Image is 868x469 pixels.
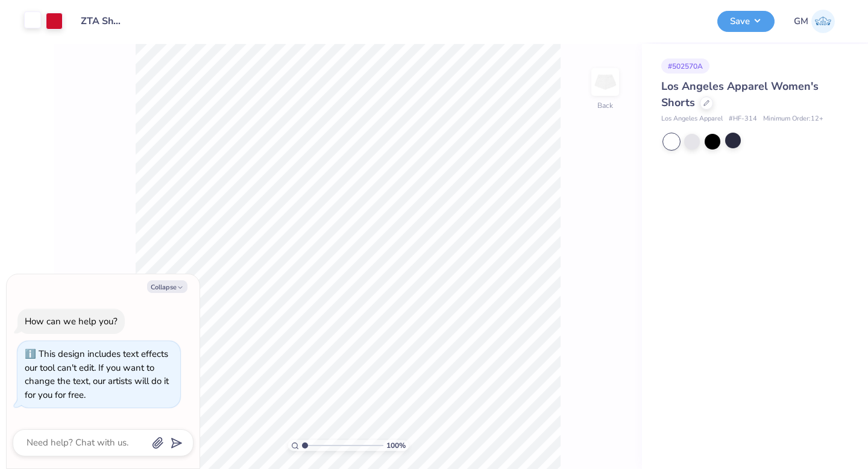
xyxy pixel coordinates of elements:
span: Los Angeles Apparel Women's Shorts [661,79,819,110]
a: GM [794,10,835,33]
span: GM [794,14,808,28]
div: Back [597,100,613,111]
span: Los Angeles Apparel [661,114,723,124]
div: This design includes text effects our tool can't edit. If you want to change the text, our artist... [25,348,169,401]
input: Untitled Design [72,9,131,33]
span: Minimum Order: 12 + [763,114,823,124]
div: How can we help you? [25,315,118,327]
span: # HF-314 [729,114,757,124]
div: # 502570A [661,58,709,74]
button: Save [717,11,775,32]
img: Back [593,70,617,94]
span: 100 % [386,440,406,451]
img: Grace Miles [811,10,835,33]
button: Collapse [147,280,187,293]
